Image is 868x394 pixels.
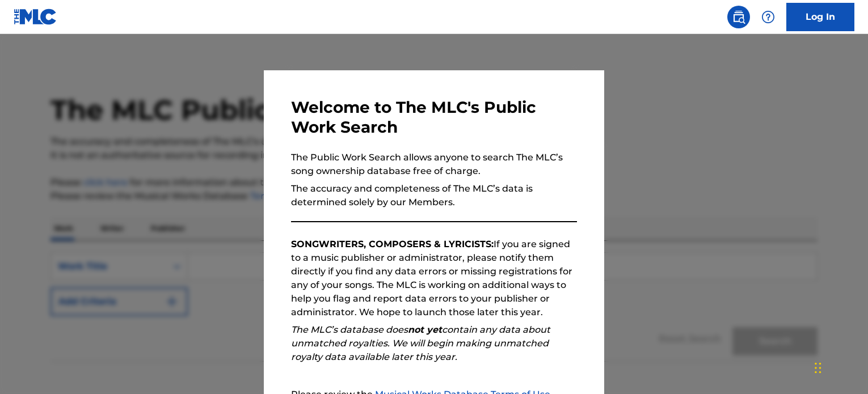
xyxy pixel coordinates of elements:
strong: SONGWRITERS, COMPOSERS & LYRICISTS: [291,239,494,249]
p: The accuracy and completeness of The MLC’s data is determined solely by our Members. [291,182,577,209]
em: The MLC’s database does contain any data about unmatched royalties. We will begin making unmatche... [291,324,550,362]
a: Log In [786,3,854,31]
div: Help [757,6,779,28]
div: Drag [815,351,821,385]
h3: Welcome to The MLC's Public Work Search [291,98,577,137]
img: help [761,10,775,24]
p: If you are signed to a music publisher or administrator, please notify them directly if you find ... [291,238,577,319]
p: The Public Work Search allows anyone to search The MLC’s song ownership database free of charge. [291,151,577,178]
a: Public Search [727,6,750,28]
img: search [732,10,745,24]
strong: not yet [408,324,442,335]
img: MLC Logo [14,9,57,25]
iframe: Chat Widget [811,340,868,394]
